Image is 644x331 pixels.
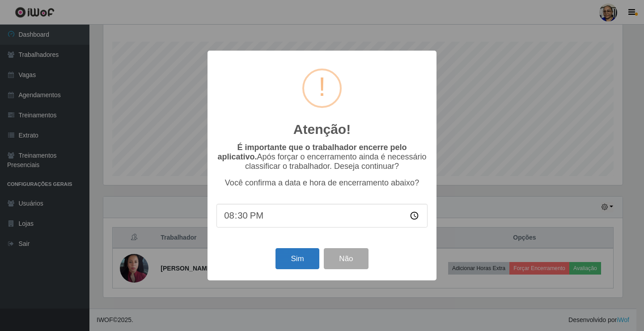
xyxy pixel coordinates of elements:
[216,178,428,188] p: Você confirma a data e hora de encerramento abaixo?
[324,248,368,269] button: Não
[216,143,428,171] p: Após forçar o encerramento ainda é necessário classificar o trabalhador. Deseja continuar?
[217,143,407,161] b: É importante que o trabalhador encerre pelo aplicativo.
[275,248,319,269] button: Sim
[293,121,351,138] h2: Atenção!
